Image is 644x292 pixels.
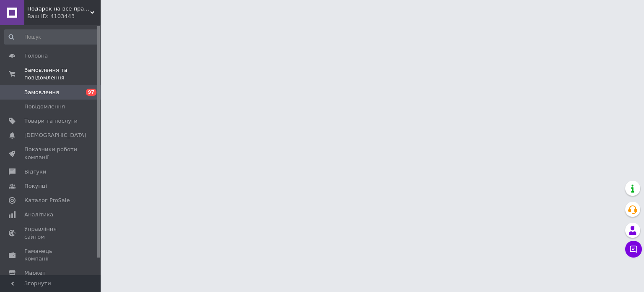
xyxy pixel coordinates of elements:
[86,89,96,96] span: 97
[24,225,78,240] span: Управління сайтом
[27,5,90,13] span: Подарок на все праздники
[4,29,99,45] input: Пошук
[24,66,101,82] span: Замовлення та повідомлення
[27,13,101,20] div: Ваш ID: 4103443
[24,197,70,204] span: Каталог ProSale
[24,132,86,139] span: [DEMOGRAPHIC_DATA]
[24,182,47,190] span: Покупці
[24,211,53,218] span: Аналітика
[24,52,48,60] span: Головна
[24,269,46,277] span: Маркет
[24,168,46,176] span: Відгуки
[625,241,642,258] button: Чат з покупцем
[24,247,78,263] span: Гаманець компанії
[24,103,65,110] span: Повідомлення
[24,146,78,161] span: Показники роботи компанії
[24,117,78,125] span: Товари та послуги
[24,89,59,96] span: Замовлення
